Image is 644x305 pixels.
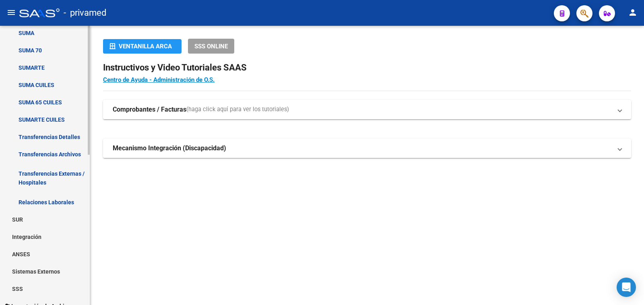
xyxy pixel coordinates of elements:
div: Ventanilla ARCA [109,39,175,54]
strong: Comprobantes / Facturas [113,105,186,114]
span: - privamed [64,4,106,22]
mat-expansion-panel-header: Mecanismo Integración (Discapacidad) [103,139,631,158]
a: Centro de Ayuda - Administración de O.S. [103,76,215,83]
h2: Instructivos y Video Tutoriales SAAS [103,60,631,75]
button: Ventanilla ARCA [103,39,182,54]
mat-icon: menu [6,8,16,17]
mat-expansion-panel-header: Comprobantes / Facturas(haga click aquí para ver los tutoriales) [103,100,631,119]
strong: Mecanismo Integración (Discapacidad) [113,144,226,153]
span: (haga click aquí para ver los tutoriales) [186,105,289,114]
span: SSS ONLINE [194,43,228,50]
div: Open Intercom Messenger [617,278,636,297]
button: SSS ONLINE [188,39,234,54]
mat-icon: person [628,8,638,17]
